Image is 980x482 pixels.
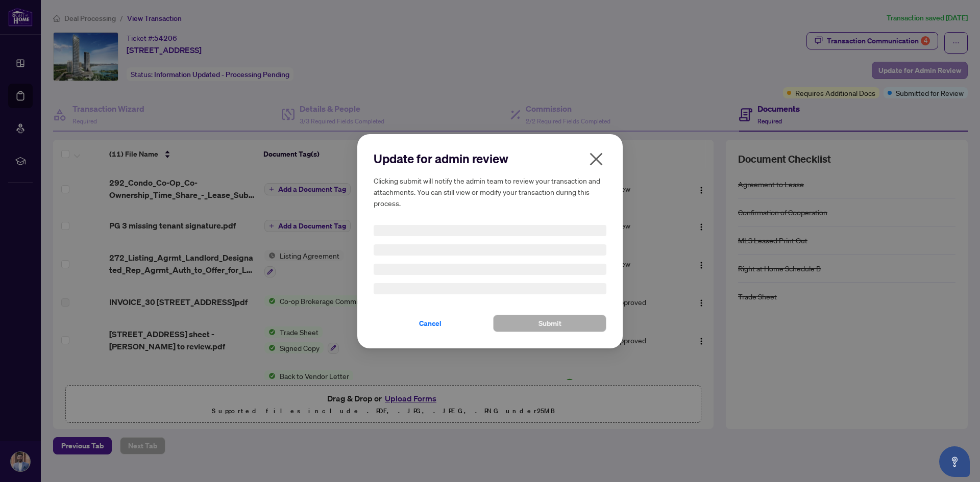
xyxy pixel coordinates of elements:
[419,315,442,332] span: Cancel
[588,151,604,167] span: close
[939,446,970,477] button: Open asap
[493,315,606,332] button: Submit
[374,150,606,167] h2: Update for admin review
[374,315,487,332] button: Cancel
[374,175,606,209] h5: Clicking submit will notify the admin team to review your transaction and attachments. You can st...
